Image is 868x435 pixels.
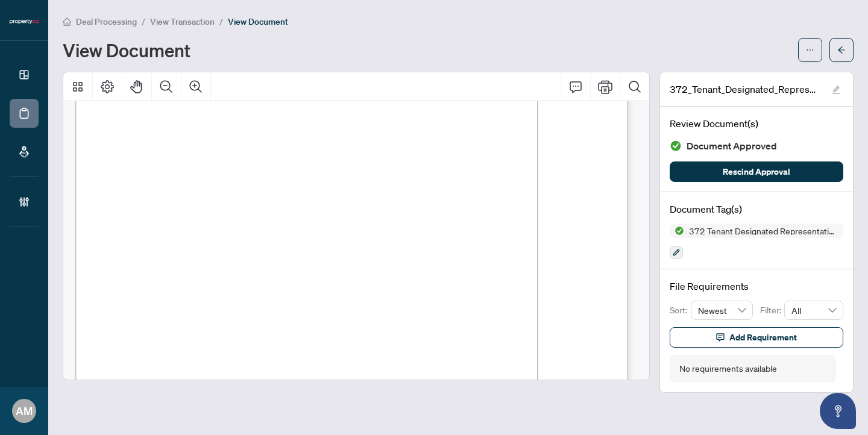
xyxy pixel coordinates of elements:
span: Rescind Approval [723,162,790,181]
span: All [791,301,836,319]
span: Add Requirement [729,328,797,347]
h4: Review Document(s) [670,116,843,131]
span: home [63,17,71,26]
h1: View Document [63,40,190,60]
span: arrow-left [837,46,846,54]
p: Sort: [670,304,691,317]
li: / [219,14,223,28]
p: Filter: [760,304,784,317]
span: ellipsis [806,46,814,54]
span: edit [832,86,840,94]
h4: File Requirements [670,279,843,293]
button: Open asap [820,393,856,429]
li: / [142,14,145,28]
h4: Document Tag(s) [670,202,843,216]
button: Rescind Approval [670,161,843,182]
span: Document Approved [687,138,777,154]
span: Newest [698,301,746,319]
span: 372 Tenant Designated Representation Agreement with Company Schedule A [684,227,843,235]
span: View Transaction [150,16,215,27]
img: Status Icon [670,224,684,238]
div: No requirements available [679,362,777,375]
span: AM [16,402,33,419]
button: Add Requirement [670,327,843,348]
img: Document Status [670,140,682,152]
span: 372_Tenant_Designated_Representation_Agreement_-_OREA.pdf [670,82,820,96]
span: View Document [228,16,288,27]
img: logo [10,18,39,25]
span: Deal Processing [76,16,137,27]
